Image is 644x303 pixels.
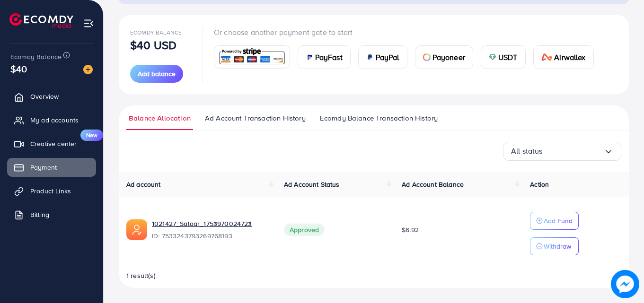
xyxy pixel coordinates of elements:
img: card [423,53,431,61]
span: All status [511,144,543,158]
a: Product Links [7,182,96,200]
span: Ad Account Status [284,180,340,189]
span: Payoneer [432,52,465,63]
span: Ad Account Transaction History [205,113,306,123]
button: Add balance [130,65,183,83]
span: Ecomdy Balance Transaction History [320,113,438,123]
p: $40 USD [130,39,176,51]
span: USDT [498,52,518,63]
img: card [217,47,287,67]
span: Overview [30,92,59,101]
a: card [214,45,290,69]
a: Billing [7,205,96,224]
span: Ecomdy Balance [130,28,182,36]
span: Action [530,180,549,189]
a: cardPayPal [358,45,407,69]
p: Add Fund [544,215,573,226]
span: ID: 7533243793269768193 [152,231,269,241]
button: Withdraw [530,237,579,255]
span: $40 [10,62,27,76]
span: New [80,130,103,141]
span: Creative center [30,139,77,148]
span: 1 result(s) [126,271,156,280]
span: Balance Allocation [129,113,191,123]
span: My ad accounts [30,115,79,125]
a: My ad accounts [7,111,96,130]
input: Search for option [543,144,604,158]
span: Approved [284,224,325,236]
span: Ad account [126,180,161,189]
a: cardAirwallex [533,45,594,69]
a: Payment [7,158,96,177]
button: Add Fund [530,212,579,230]
span: Add balance [138,69,176,78]
span: Ad Account Balance [402,180,464,189]
img: image [83,65,93,74]
span: Billing [30,210,49,219]
a: Overview [7,87,96,106]
div: Search for option [503,142,621,161]
a: Creative centerNew [7,134,96,153]
span: Airwallex [554,52,585,63]
img: card [541,53,553,61]
img: card [306,53,313,61]
span: Ecomdy Balance [10,52,62,61]
a: 1021427_Salaar_1753970024723 [152,219,269,228]
span: $6.92 [402,225,419,234]
img: card [366,53,374,61]
img: menu [83,18,94,29]
p: Or choose another payment gate to start [214,26,601,38]
img: logo [9,13,73,28]
span: Payment [30,163,57,172]
img: ic-ads-acc.e4c84228.svg [126,219,147,240]
a: cardUSDT [481,45,526,69]
span: PayPal [376,52,399,63]
span: Product Links [30,186,71,196]
p: Withdraw [544,241,571,252]
img: card [489,53,496,61]
a: cardPayoneer [415,45,473,69]
div: <span class='underline'>1021427_Salaar_1753970024723</span></br>7533243793269768193 [152,219,269,241]
span: PayFast [315,52,343,63]
img: image [611,270,639,298]
a: cardPayFast [298,45,351,69]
